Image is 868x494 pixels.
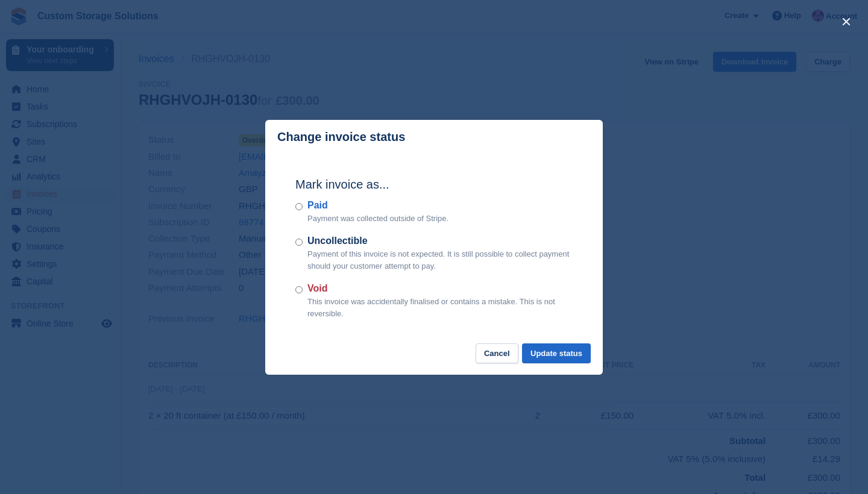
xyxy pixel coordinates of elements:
[277,130,405,144] p: Change invoice status
[307,296,573,319] p: This invoice was accidentally finalised or contains a mistake. This is not reversible.
[307,234,573,248] label: Uncollectible
[307,248,573,272] p: Payment of this invoice is not expected. It is still possible to collect payment should your cust...
[476,343,518,363] button: Cancel
[522,343,591,363] button: Update status
[307,198,448,213] label: Paid
[307,281,573,296] label: Void
[295,175,573,193] h2: Mark invoice as...
[837,12,856,31] button: close
[307,213,448,225] p: Payment was collected outside of Stripe.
